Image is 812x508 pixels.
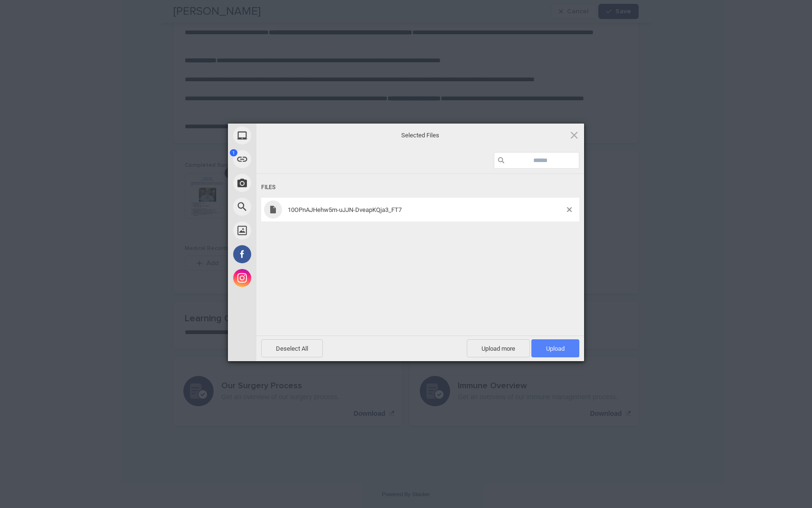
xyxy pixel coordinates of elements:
span: 10OPnAJHehw5m-uJJN-DveapKQja3_FT7 [288,206,402,213]
span: Selected Files [325,131,515,139]
span: Click here or hit ESC to close picker [569,130,579,140]
div: Facebook [228,242,342,266]
div: Web Search [228,195,342,219]
div: Link (URL) [228,147,342,171]
div: Take Photo [228,171,342,195]
div: Unsplash [228,219,342,242]
div: My Device [228,124,342,147]
span: Upload [546,345,565,352]
span: 10OPnAJHehw5m-uJJN-DveapKQja3_FT7 [285,206,567,213]
span: Upload [531,339,579,357]
span: 1 [230,149,237,156]
span: Deselect All [261,339,323,357]
span: Upload more [467,339,530,357]
div: Instagram [228,266,342,290]
div: Files [261,179,579,196]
